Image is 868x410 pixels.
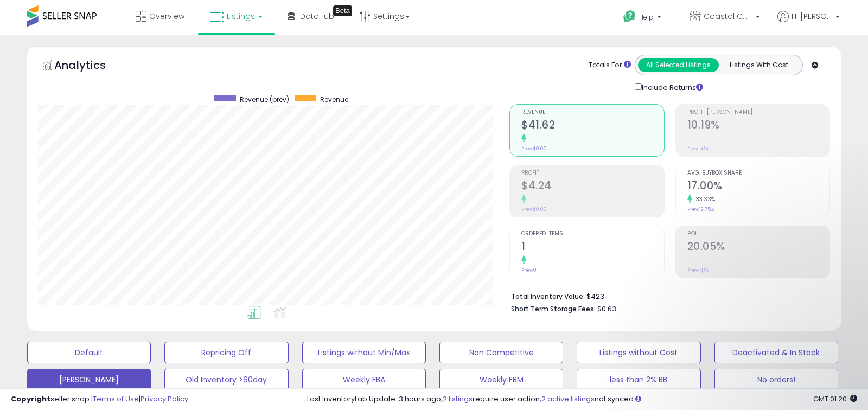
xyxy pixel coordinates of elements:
div: seller snap | | [11,394,188,405]
span: Profit [521,170,663,176]
span: Avg. Buybox Share [687,170,829,176]
small: Prev: 12.75% [687,206,714,213]
span: DataHub [300,11,334,22]
div: Totals For [589,60,631,71]
small: 33.33% [692,195,716,203]
h2: $41.62 [521,119,663,133]
span: Help [639,12,654,22]
button: Default [27,342,151,363]
h5: Analytics [54,57,127,75]
span: Ordered Items [521,231,663,237]
li: $423 [511,289,822,302]
button: Weekly FBA [302,369,426,390]
span: Coastal Co Goods [704,11,752,22]
i: Get Help [623,10,636,23]
span: Profit [PERSON_NAME] [687,110,829,116]
div: Last InventoryLab Update: 3 hours ago, require user action, not synced. [307,394,857,405]
span: Listings [227,11,255,22]
small: Prev: $0.00 [521,145,547,152]
button: Old Inventory >60day [164,369,288,390]
h2: 17.00% [687,180,829,194]
button: Listings With Cost [718,58,799,72]
a: 2 active listings [541,394,595,404]
button: All Selected Listings [638,58,719,72]
button: less than 2% BB [577,369,700,390]
button: [PERSON_NAME] [27,369,151,390]
small: Prev: N/A [687,267,709,273]
h2: 1 [521,240,663,255]
a: Privacy Policy [141,394,188,404]
small: Prev: 0 [521,267,537,273]
span: Revenue [521,110,663,116]
button: Non Competitive [439,342,563,363]
h2: $4.24 [521,180,663,194]
b: Short Term Storage Fees: [511,304,596,313]
div: Tooltip anchor [333,5,352,16]
span: $0.63 [597,304,616,314]
a: 2 listings [443,394,473,404]
a: Hi [PERSON_NAME] [777,11,840,35]
a: Terms of Use [93,394,139,404]
h2: 10.19% [687,119,829,133]
a: Help [615,2,672,35]
small: Prev: N/A [687,145,709,152]
span: Hi [PERSON_NAME] [792,11,832,22]
small: Prev: $0.00 [521,206,547,213]
strong: Copyright [11,394,50,404]
button: Listings without Min/Max [302,342,426,363]
button: Listings without Cost [577,342,700,363]
button: Repricing Off [164,342,288,363]
button: Weekly FBM [439,369,563,390]
span: ROI [687,231,829,237]
b: Total Inventory Value: [511,292,585,301]
span: Revenue (prev) [240,95,289,104]
div: Include Returns [627,81,716,93]
h2: 20.05% [687,240,829,255]
span: Overview [149,11,184,22]
span: Revenue [320,95,348,104]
